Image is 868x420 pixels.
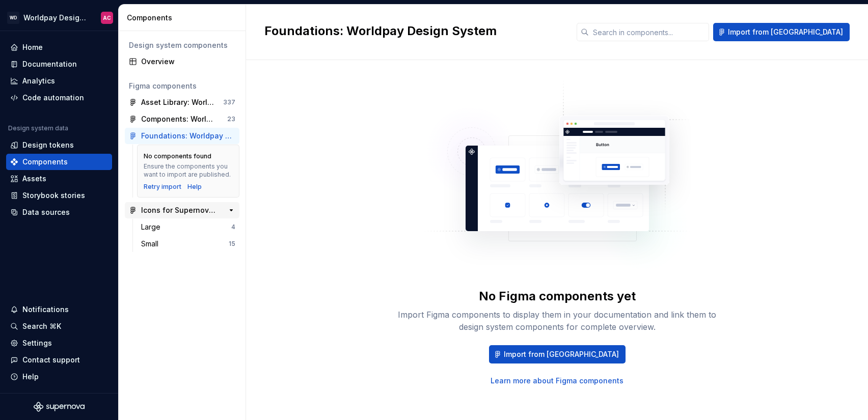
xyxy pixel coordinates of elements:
[141,97,217,107] div: Asset Library: Worldpay Design System
[6,187,112,204] a: Storybook stories
[504,349,619,359] span: Import from [GEOGRAPHIC_DATA]
[34,402,85,412] svg: Supernova Logo
[6,137,112,153] a: Design tokens
[589,23,709,41] input: Search in components...
[22,174,46,184] div: Assets
[22,321,61,331] div: Search ⌘K
[125,111,239,127] a: Components: Worldpay Design System23
[129,81,235,91] div: Figma components
[479,288,636,304] div: No Figma components yet
[6,90,112,106] a: Code automation
[141,131,235,141] div: Foundations: Worldpay Design System
[6,73,112,89] a: Analytics
[103,14,111,22] div: AC
[489,345,626,363] button: Import from [GEOGRAPHIC_DATA]
[6,171,112,187] a: Assets
[22,304,69,315] div: Notifications
[7,12,19,24] div: WD
[6,318,112,334] button: Search ⌘K
[394,309,720,333] div: Import Figma components to display them in your documentation and link them to design system comp...
[22,140,74,150] div: Design tokens
[6,56,112,72] a: Documentation
[22,372,39,382] div: Help
[728,27,843,37] span: Import from [GEOGRAPHIC_DATA]
[22,157,68,167] div: Components
[125,128,239,144] a: Foundations: Worldpay Design System
[227,115,235,123] div: 23
[6,301,112,318] button: Notifications
[127,13,241,23] div: Components
[264,23,564,39] h2: Foundations: Worldpay Design System
[129,40,235,50] div: Design system components
[2,7,116,29] button: WDWorldpay Design SystemAC
[22,190,85,201] div: Storybook stories
[23,13,89,23] div: Worldpay Design System
[8,124,68,132] div: Design system data
[22,355,80,365] div: Contact support
[141,205,217,215] div: Icons for Supernova Test
[491,376,623,386] a: Learn more about Figma components
[22,93,84,103] div: Code automation
[6,39,112,55] a: Home
[137,219,239,235] a: Large4
[141,222,165,232] div: Large
[141,114,217,124] div: Components: Worldpay Design System
[22,76,55,86] div: Analytics
[223,98,235,106] div: 337
[125,94,239,110] a: Asset Library: Worldpay Design System337
[125,202,239,218] a: Icons for Supernova Test
[144,162,233,179] div: Ensure the components you want to import are published.
[713,23,850,41] button: Import from [GEOGRAPHIC_DATA]
[137,236,239,252] a: Small15
[6,369,112,385] button: Help
[141,57,235,67] div: Overview
[229,240,235,248] div: 15
[6,204,112,220] a: Data sources
[6,154,112,170] a: Components
[144,152,211,160] div: No components found
[125,53,239,70] a: Overview
[6,335,112,351] a: Settings
[22,207,70,217] div: Data sources
[22,42,43,52] div: Home
[231,223,235,231] div: 4
[141,239,162,249] div: Small
[187,183,202,191] a: Help
[22,338,52,348] div: Settings
[144,183,181,191] button: Retry import
[6,352,112,368] button: Contact support
[22,59,77,69] div: Documentation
